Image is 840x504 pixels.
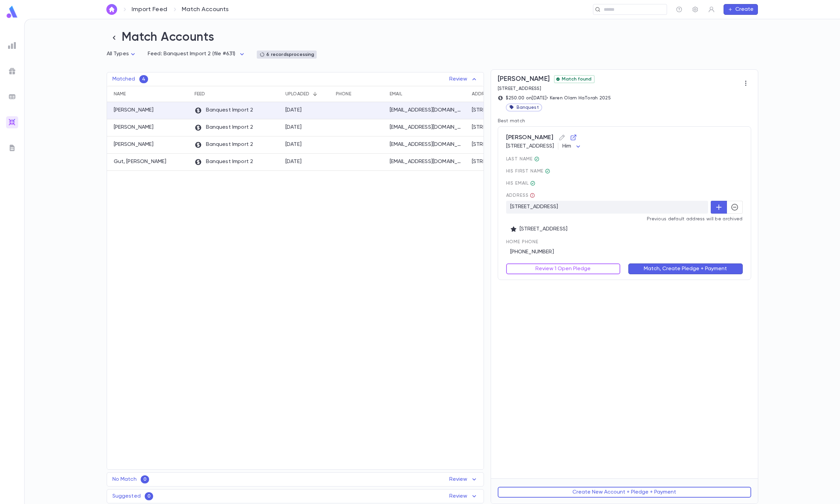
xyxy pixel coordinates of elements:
[390,107,464,114] p: [EMAIL_ADDRESS][DOMAIN_NAME]
[112,76,135,83] p: Matched
[472,86,493,102] div: Address
[132,6,167,13] a: Import Feed
[8,144,16,152] img: letters_grey.7941b92b52307dd3b8a917253454ce1c.svg
[472,124,520,131] div: [STREET_ADDRESS]
[506,216,743,222] p: Previous default address will be archived
[562,144,571,149] span: Him
[472,158,520,165] div: [STREET_ADDRESS]
[390,141,464,148] p: [EMAIL_ADDRESS][DOMAIN_NAME]
[390,124,464,131] p: [EMAIL_ADDRESS][DOMAIN_NAME]
[628,263,743,274] button: Match, Create Pledge + Payment
[195,124,253,131] p: Banquest Import 2
[472,141,520,148] div: [STREET_ADDRESS]
[506,263,621,274] button: Review 1 Open Pledge
[285,141,302,148] div: 9/1/2025
[164,51,236,57] span: Banquest Import 2 (file #631)
[195,141,253,149] p: Banquest Import 2
[336,86,351,102] div: Phone
[8,93,16,101] img: batches_grey.339ca447c9d9533ef1741baa751efc33.svg
[8,118,16,126] img: imports_gradient.a72c8319815fb0872a7f9c3309a0627a.svg
[5,5,19,19] img: logo
[545,168,550,174] div: Davy
[107,51,129,57] span: All Types
[506,132,743,143] span: [PERSON_NAME]
[191,86,282,102] div: Feed
[498,86,595,91] p: [STREET_ADDRESS]
[285,158,302,165] div: 9/1/2025
[510,226,739,232] p: [STREET_ADDRESS]
[310,89,320,99] button: Sort
[148,51,162,59] p: Feed:
[724,4,758,15] button: Create
[506,239,743,245] span: home Phone
[285,107,302,114] div: 9/1/2025
[282,86,332,102] div: Uploaded
[506,143,743,150] div: [STREET_ADDRESS]
[259,52,314,57] div: 6 records processing
[139,76,148,82] span: 4
[107,86,191,102] div: Name
[8,67,16,75] img: campaigns_grey.99e729a5f7ee94e3726e6486bddda8f1.svg
[390,86,402,102] div: Email
[8,41,16,50] img: reports_grey.c525e4749d1bce6a11f5fe2a8de1b229.svg
[195,86,205,102] div: Feed
[107,48,137,61] div: All Types
[530,181,535,186] div: dovidlunczer@gmail.com
[107,30,758,45] h2: Match Accounts
[332,86,386,102] div: Phone
[517,105,539,110] span: Banquest
[164,48,246,61] div: Banquest Import 2 (file #631)
[449,75,478,83] p: Review
[468,86,586,102] div: Address
[285,86,310,102] div: Uploaded
[506,193,535,198] span: Address
[114,107,154,114] p: [PERSON_NAME]
[506,201,708,214] p: [STREET_ADDRESS]
[472,107,520,114] div: [STREET_ADDRESS]
[498,487,751,498] button: Create New Account + Pledge + Payment
[498,118,751,124] p: Best match
[108,7,116,12] img: home_white.a664292cf8c1dea59945f0da9f25487c.svg
[562,140,582,153] div: Him
[114,86,126,102] div: Name
[114,124,154,131] p: [PERSON_NAME]
[506,168,743,174] span: His first Name
[182,6,229,13] p: Match Accounts
[498,75,550,83] span: [PERSON_NAME]
[506,181,743,186] span: His email
[506,95,611,101] p: $250.00 on [DATE] • Keren Olam HaTorah 2025
[195,158,253,166] p: Banquest Import 2
[506,245,743,255] div: [PHONE_NUMBER]
[285,124,302,131] div: 9/1/2025
[534,156,539,162] div: Lunczer
[114,158,167,165] p: Gut, [PERSON_NAME]
[559,76,594,82] span: Match found
[390,158,464,165] p: [EMAIL_ADDRESS][DOMAIN_NAME]
[195,107,253,114] p: Banquest Import 2
[386,86,468,102] div: Email
[506,156,743,162] span: last Name
[114,141,154,148] p: [PERSON_NAME]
